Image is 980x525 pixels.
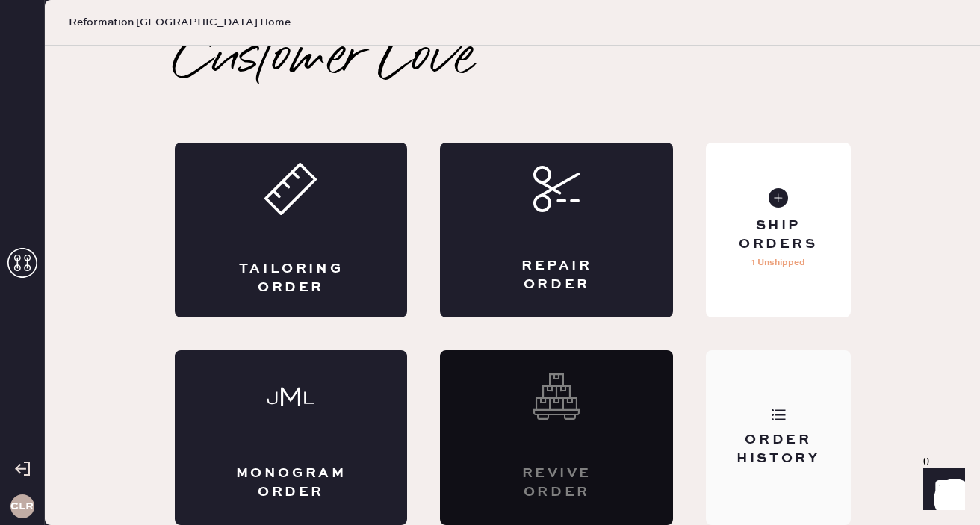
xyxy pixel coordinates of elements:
iframe: Front Chat [909,458,973,522]
div: Monogram Order [235,465,348,502]
div: Repair Order [500,257,613,294]
h2: Customer Love [175,29,474,89]
span: Reformation [GEOGRAPHIC_DATA] Home [69,15,291,30]
div: Order History [718,431,838,468]
div: Interested? Contact us at care@hemster.co [440,350,673,525]
div: Revive order [500,465,613,502]
div: Tailoring Order [235,260,348,297]
p: 1 Unshipped [751,254,805,272]
div: Ship Orders [718,217,838,254]
h3: CLR [10,501,34,512]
